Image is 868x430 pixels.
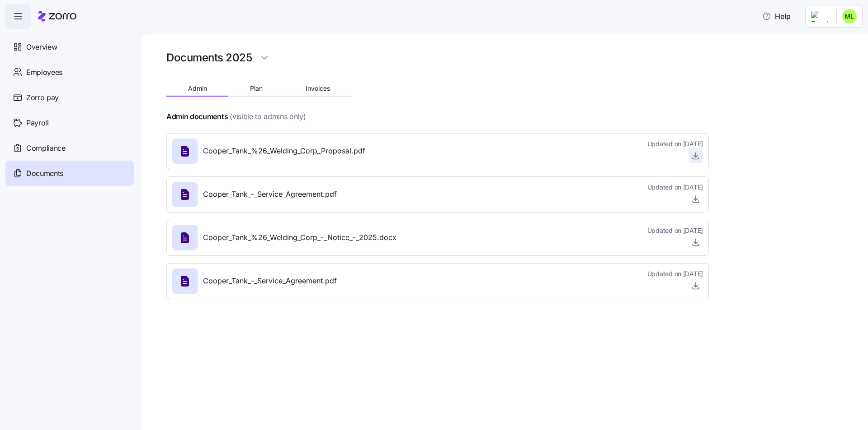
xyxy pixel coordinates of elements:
[5,110,134,135] a: Payroll
[203,275,337,287] span: Cooper_Tank_-_Service_Agreement.pdf
[26,67,62,78] span: Employees
[5,34,134,60] a: Overview
[203,232,396,243] span: Cooper_Tank_%26_Welding_Corp_-_Notice_-_2025.docx
[230,111,306,122] span: (visible to admins only)
[166,51,252,65] h1: Documents 2025
[26,92,59,103] span: Zorro pay
[5,161,134,186] a: Documents
[306,85,330,92] span: Invoices
[811,11,829,22] img: Employer logo
[762,11,791,22] span: Help
[647,226,703,235] span: Updated on [DATE]
[647,183,703,192] span: Updated on [DATE]
[647,139,703,148] span: Updated on [DATE]
[5,135,134,161] a: Compliance
[166,111,228,122] h4: Admin documents
[203,189,337,200] span: Cooper_Tank_-_Service_Agreement.pdf
[755,7,798,25] button: Help
[842,9,857,23] img: 0801e2362e3971ea233317bd9112cb45
[250,85,263,92] span: Plan
[188,85,207,92] span: Admin
[5,85,134,110] a: Zorro pay
[26,42,57,53] span: Overview
[647,269,703,278] span: Updated on [DATE]
[5,60,134,85] a: Employees
[26,168,63,179] span: Documents
[26,117,49,129] span: Payroll
[26,143,66,154] span: Compliance
[203,145,365,157] span: Cooper_Tank_%26_Welding_Corp_Proposal.pdf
